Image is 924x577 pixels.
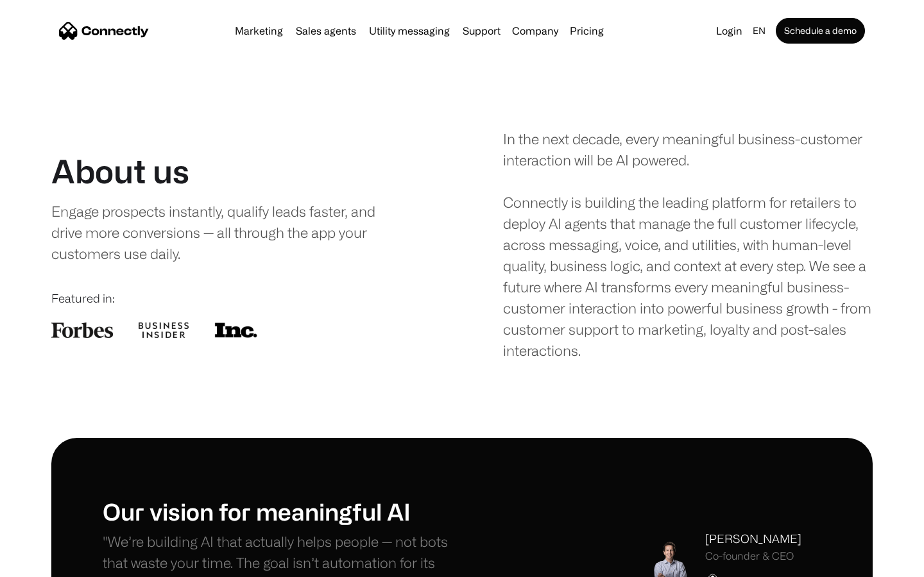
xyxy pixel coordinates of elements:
a: Pricing [565,26,609,36]
a: Sales agents [291,26,361,36]
h1: About us [51,152,189,190]
a: Login [711,22,748,40]
div: en [753,22,766,40]
div: Featured in: [51,290,421,307]
div: Co-founder & CEO [705,550,801,562]
aside: Language selected: English [13,553,77,573]
a: Schedule a demo [776,18,865,44]
div: In the next decade, every meaningful business-customer interaction will be AI powered. Connectly ... [503,128,873,361]
a: Support [458,26,506,36]
div: Engage prospects instantly, qualify leads faster, and drive more conversions — all through the ap... [51,201,402,264]
div: Company [512,22,558,40]
a: Utility messaging [364,26,455,36]
h1: Our vision for meaningful AI [103,498,462,525]
div: [PERSON_NAME] [705,530,801,548]
ul: Language list [26,555,77,573]
a: Marketing [230,26,288,36]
